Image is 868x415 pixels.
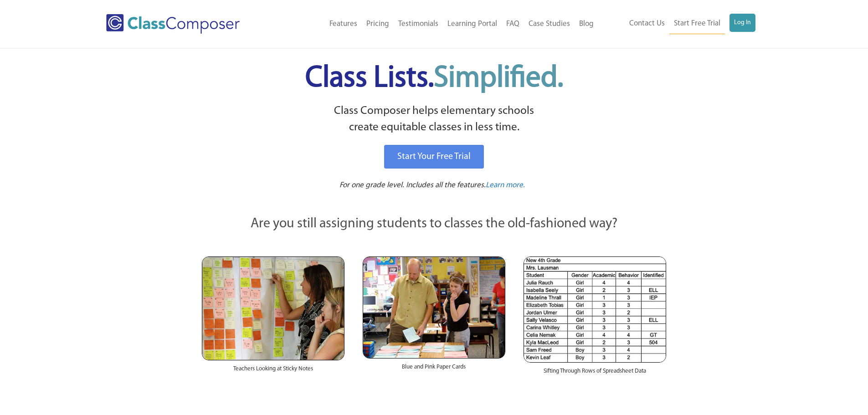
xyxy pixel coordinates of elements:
a: Case Studies [524,14,575,34]
a: Testimonials [394,14,443,34]
a: Contact Us [625,14,669,34]
a: Learning Portal [443,14,502,34]
img: Teachers Looking at Sticky Notes [202,256,344,360]
img: Blue and Pink Paper Cards [363,256,505,358]
a: Pricing [362,14,394,34]
span: Start Your Free Trial [397,152,471,161]
nav: Header Menu [277,14,598,34]
a: FAQ [502,14,524,34]
a: Start Your Free Trial [384,145,484,169]
span: Class Lists. [305,64,563,93]
img: Class Composer [106,14,240,34]
a: Features [325,14,362,34]
p: Are you still assigning students to classes the old-fashioned way? [202,214,667,234]
span: For one grade level. Includes all the features. [339,181,486,189]
nav: Header Menu [598,14,755,34]
div: Blue and Pink Paper Cards [363,359,505,380]
span: Simplified. [434,64,563,93]
img: Spreadsheets [524,256,666,363]
span: Learn more. [486,181,525,189]
p: Class Composer helps elementary schools create equitable classes in less time. [200,103,668,136]
div: Sifting Through Rows of Spreadsheet Data [524,363,666,384]
a: Start Free Trial [669,14,725,34]
a: Blog [575,14,598,34]
a: Log In [729,14,755,32]
div: Teachers Looking at Sticky Notes [202,360,344,382]
a: Learn more. [486,180,525,191]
